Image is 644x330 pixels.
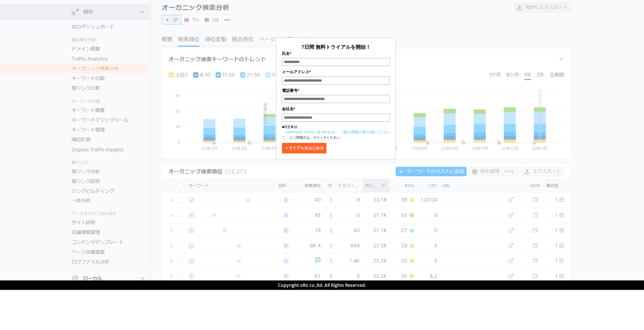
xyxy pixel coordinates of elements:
label: メールアドレス* [282,69,390,75]
label: 電話番号* [282,87,390,94]
button: トライアルをはじめる [282,143,326,153]
span: Copyright oRo co.,ltd. All Rights Reserved. [278,282,366,288]
p: ■同意事項 にご同意の上、クリックください [282,124,390,140]
span: 7日間 無料トライアルを開始！ [301,43,371,50]
a: 「Semrush Terms of Service」 [282,129,338,135]
a: 「個人情報の取り扱いについて」 [282,129,390,140]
